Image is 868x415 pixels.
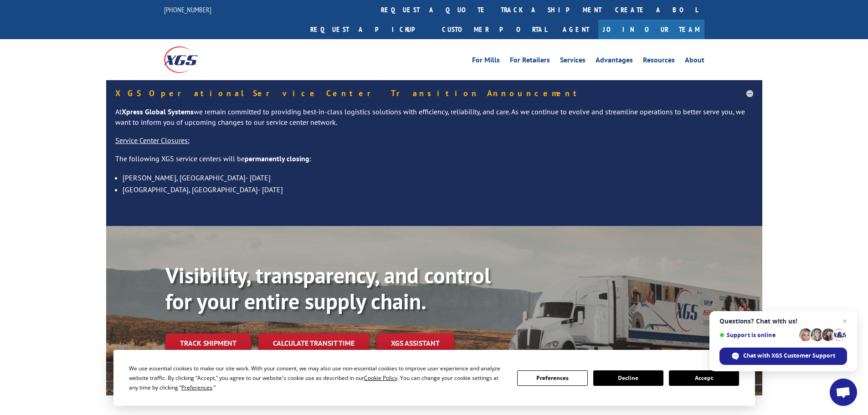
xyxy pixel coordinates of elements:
[472,56,500,67] a: For Mills
[115,154,753,172] p: The following XGS service centers will be :
[122,107,194,116] strong: Xpress Global Systems
[376,333,454,353] a: XGS ASSISTANT
[164,5,211,14] a: [PHONE_NUMBER]
[245,154,309,163] strong: permanently closing
[560,56,586,67] a: Services
[596,56,633,67] a: Advantages
[685,56,704,67] a: About
[719,348,847,365] span: Chat with XGS Customer Support
[719,332,796,338] span: Support is online
[181,384,212,391] span: Preferences
[115,107,753,136] p: At we remain committed to providing best-in-class logistics solutions with efficiency, reliabilit...
[364,374,397,382] span: Cookie Policy
[123,172,753,184] li: [PERSON_NAME], [GEOGRAPHIC_DATA]- [DATE]
[129,364,506,392] div: We use essential cookies to make our site work. With your consent, we may also use non-essential ...
[510,56,550,67] a: For Retailers
[303,20,435,39] a: Request a pickup
[719,318,847,325] span: Questions? Chat with us!
[435,20,554,39] a: Customer Portal
[554,20,598,39] a: Agent
[123,184,753,195] li: [GEOGRAPHIC_DATA], [GEOGRAPHIC_DATA]- [DATE]
[258,333,369,353] a: Calculate transit time
[517,370,587,386] button: Preferences
[743,352,835,360] span: Chat with XGS Customer Support
[165,333,251,353] a: Track shipment
[115,136,190,145] u: Service Center Closures:
[593,370,663,386] button: Decline
[669,370,739,386] button: Accept
[115,89,753,97] h5: XGS Operational Service Center Transition Announcement
[598,20,704,39] a: Join Our Team
[643,56,675,67] a: Resources
[830,379,857,406] a: Open chat
[165,261,491,316] b: Visibility, transparency, and control for your entire supply chain.
[113,350,755,406] div: Cookie Consent Prompt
